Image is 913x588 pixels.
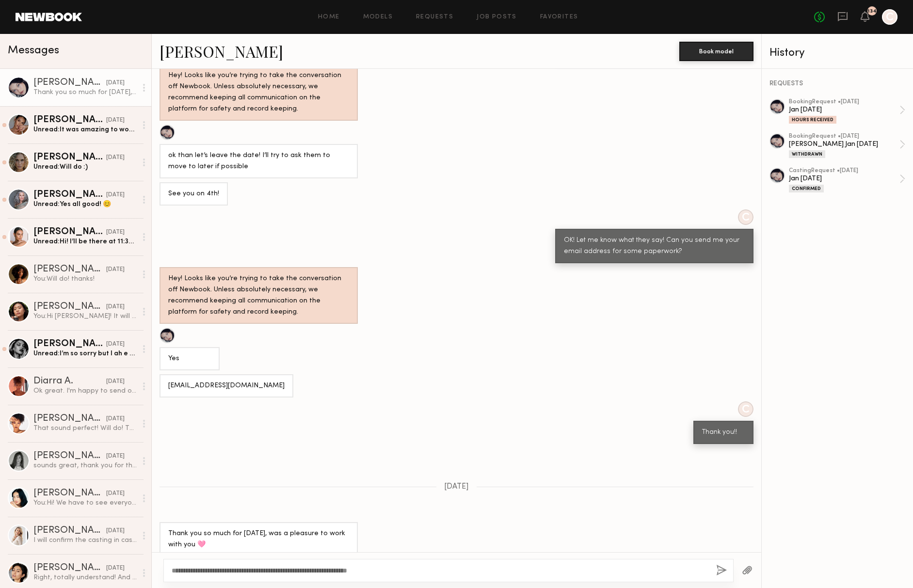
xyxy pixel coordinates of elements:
div: [DATE] [106,452,125,461]
div: Hey! Looks like you’re trying to take the conversation off Newbook. Unless absolutely necessary, ... [168,273,349,318]
div: [PERSON_NAME] [33,339,106,349]
div: REQUESTS [769,80,905,87]
div: [PERSON_NAME] [33,115,106,125]
div: Thank you so much for [DATE], was a pleasure to work with you 🩷 [33,88,137,97]
div: You: Will do! thanks! [33,274,137,284]
div: Unread: I’m so sorry but I ah e to cancel my casting window time [DATE]. I got my car towed and i... [33,349,137,358]
a: C [882,9,897,25]
a: Requests [416,14,453,20]
a: bookingRequest •[DATE][PERSON_NAME] Jan [DATE]Withdrawn [789,133,905,158]
a: Models [363,14,393,20]
span: [DATE] [444,483,469,491]
div: Unread: Yes all good! 😊 [33,200,137,209]
div: That sound perfect! Will do! Thank you so much!! [33,424,137,433]
button: Book model [679,42,753,61]
a: Favorites [540,14,578,20]
a: [PERSON_NAME] [160,41,283,62]
div: [PERSON_NAME] [33,153,106,162]
div: 134 [867,9,877,14]
div: Jan [DATE] [789,105,899,114]
div: Withdrawn [789,150,825,158]
div: casting Request • [DATE] [789,168,899,174]
div: [PERSON_NAME] [33,265,106,274]
div: [PERSON_NAME] [33,414,106,424]
div: [DATE] [106,526,125,536]
div: Ok great. I'm happy to send over any other casting materials as well as I'm available for the sho... [33,386,137,396]
div: History [769,48,905,59]
div: See you on 4th! [168,189,219,200]
div: [PERSON_NAME] [33,489,106,498]
div: Unread: It was amazing to work with you all again!!! Thank you for having me back!!! [33,125,137,134]
div: [PERSON_NAME] [33,563,106,573]
div: Yes [168,353,211,365]
div: booking Request • [DATE] [789,133,899,140]
div: Thank you!! [702,427,745,438]
span: Messages [8,45,59,56]
a: bookingRequest •[DATE]Jan [DATE]Hours Received [789,99,905,124]
div: booking Request • [DATE] [789,99,899,105]
div: Confirmed [789,185,824,192]
div: [DATE] [106,191,125,200]
div: Jan [DATE] [789,174,899,183]
div: sounds great, thank you for the details! see you then :) [33,461,137,470]
div: [PERSON_NAME] [33,227,106,237]
div: ok than let’s leave the date! I’ll try to ask them to move to later if possible [168,150,349,173]
div: OK! Let me know what they say! Can you send me your email address for some paperwork? [564,235,745,257]
div: [DATE] [106,116,125,125]
div: [DATE] [106,79,125,88]
div: [PERSON_NAME] [33,526,106,536]
div: [PERSON_NAME] [33,78,106,88]
div: Right, totally understand! And okay awesome thank you so much! Have a great day! [33,573,137,582]
div: Unread: Will do :) [33,162,137,172]
div: [DATE] [106,377,125,386]
div: [DATE] [106,489,125,498]
div: [DATE] [106,153,125,162]
div: Diarra A. [33,377,106,386]
div: [DATE] [106,228,125,237]
div: I will confirm the casting in case if I can make it! [33,536,137,545]
a: Home [318,14,340,20]
div: [PERSON_NAME] [33,190,106,200]
div: You: Hi [PERSON_NAME]! It will be 3 to 4 hours near [GEOGRAPHIC_DATA]. I am thinking most likely ... [33,312,137,321]
div: Hours Received [789,116,836,124]
div: [EMAIL_ADDRESS][DOMAIN_NAME] [168,381,285,392]
div: [DATE] [106,414,125,424]
div: [PERSON_NAME] [33,302,106,312]
div: [DATE] [106,302,125,312]
a: castingRequest •[DATE]Jan [DATE]Confirmed [789,168,905,192]
div: You: Hi! We have to see everyone in person for shade match. Don't worry, we cast and shoot severa... [33,498,137,508]
a: Book model [679,47,753,55]
div: Hey! Looks like you’re trying to take the conversation off Newbook. Unless absolutely necessary, ... [168,70,349,115]
div: Thank you so much for [DATE], was a pleasure to work with you 🩷 [168,528,349,551]
div: Unread: Hi! I’ll be there at 11:30! See you ✨ [33,237,137,246]
div: [PERSON_NAME] [33,451,106,461]
a: Job Posts [477,14,517,20]
div: [DATE] [106,564,125,573]
div: [PERSON_NAME] Jan [DATE] [789,140,899,149]
div: [DATE] [106,340,125,349]
div: [DATE] [106,265,125,274]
